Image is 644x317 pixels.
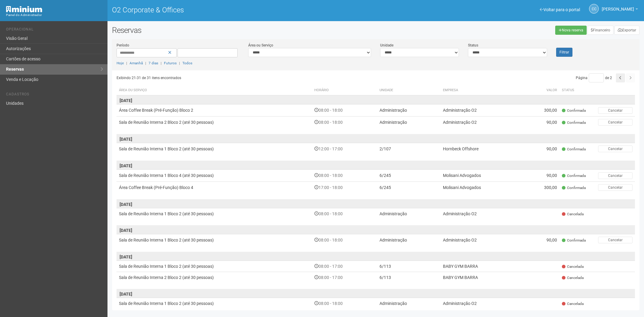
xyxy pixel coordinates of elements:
strong: [DATE] [120,255,132,259]
h1: O2 Corporate & Offices [112,6,371,14]
a: Financeiro [588,26,614,35]
td: Administração O2 [441,104,525,116]
strong: [DATE] [120,292,132,296]
td: Sala de Reunião Interna 1 Bloco 2 (até 30 pessoas) [117,261,312,272]
label: Status [468,43,478,48]
td: Sala de Reunião Interna 1 Bloco 2 (até 30 pessoas) [117,234,312,246]
td: BABY GYM BARRA [441,272,525,283]
span: Cancelada [562,301,584,306]
label: Área ou Serviço [248,43,273,48]
td: 08:00 - 18:00 [312,116,377,128]
label: Período [117,43,129,48]
span: Cancelada [562,275,584,280]
th: Horário [312,85,377,95]
span: | [145,61,146,65]
div: Painel do Administrador [6,12,103,18]
td: 08:00 - 18:00 [312,170,377,181]
strong: [DATE] [120,98,132,103]
td: Molisani Advogados [441,170,525,181]
span: Confirmada [562,120,586,125]
td: Administração O2 [441,208,525,219]
th: Valor [524,85,559,95]
button: Cancelar [598,172,633,179]
td: Hornbeck Offshore [441,143,525,155]
td: 08:00 - 18:00 [312,104,377,116]
strong: [DATE] [120,163,132,168]
button: Exportar [614,26,639,35]
td: Administração [377,208,441,219]
span: Confirmada [562,238,586,243]
span: Cancelada [562,212,584,217]
td: 6/113 [377,272,441,283]
strong: [DATE] [120,137,132,142]
li: Operacional [6,27,103,34]
td: Sala de Reunião Interna 1 Bloco 2 (até 30 pessoas) [117,298,312,309]
th: Área ou Serviço [117,85,312,95]
a: Amanhã [130,61,143,65]
td: 6/245 [377,170,441,181]
td: 300,00 [524,181,559,193]
td: 2/107 [377,143,441,155]
td: Administração O2 [441,234,525,246]
td: 08:00 - 17:00 [312,261,377,272]
a: Futuros [164,61,177,65]
button: Filtrar [556,48,572,57]
td: Administração [377,116,441,128]
span: Confirmada [562,173,586,178]
td: Área Coffee Break (Pré-Função) Bloco 2 [117,104,312,116]
td: 90,00 [524,170,559,181]
button: Cancelar [598,107,633,114]
td: 90,00 [524,143,559,155]
td: Molisani Advogados [441,181,525,193]
td: 90,00 [524,234,559,246]
td: BABY GYM BARRA [441,261,525,272]
td: 08:00 - 18:00 [312,234,377,246]
span: Confirmada [562,147,586,152]
td: 12:00 - 17:00 [312,143,377,155]
th: Empresa [441,85,525,95]
td: 300,00 [524,104,559,116]
td: 6/113 [377,261,441,272]
td: 90,00 [524,116,559,128]
td: 17:00 - 18:00 [312,181,377,193]
td: Administração O2 [441,298,525,309]
button: Cancelar [598,119,633,126]
td: 6/245 [377,181,441,193]
a: Hoje [117,61,124,65]
span: Camila Catarina Lima [602,1,634,11]
span: Confirmada [562,185,586,191]
strong: [DATE] [120,202,132,207]
button: Cancelar [598,146,633,152]
a: CC [589,4,599,14]
a: 7 dias [149,61,158,65]
td: Sala de Reunião Interna 1 Bloco 2 (até 30 pessoas) [117,208,312,219]
span: | [126,61,127,65]
div: Exibindo 21-31 de 31 itens encontrados [117,73,377,82]
span: Página de 2 [576,76,612,80]
td: Sala de Reunião Interna 2 Bloco 2 (até 30 pessoas) [117,272,312,283]
td: Área Coffee Break (Pré-Função) Bloco 4 [117,181,312,193]
td: Administração O2 [441,116,525,128]
td: Administração [377,298,441,309]
td: Administração [377,234,441,246]
button: Cancelar [598,237,633,243]
td: 08:00 - 17:00 [312,272,377,283]
button: Cancelar [598,184,633,191]
span: Cancelada [562,264,584,269]
span: Confirmada [562,108,586,113]
span: | [161,61,162,65]
span: | [179,61,180,65]
a: Nova reserva [555,26,587,35]
strong: [DATE] [120,228,132,233]
h2: Reservas [112,26,371,35]
li: Cadastros [6,92,103,98]
td: Sala de Reunião Interna 2 Bloco 2 (até 30 pessoas) [117,116,312,128]
a: Voltar para o portal [540,7,580,12]
img: Minium [6,6,42,12]
th: Unidade [377,85,441,95]
td: Sala de Reunião Interna 1 Bloco 2 (até 30 pessoas) [117,143,312,155]
td: Administração [377,104,441,116]
td: 08:00 - 18:00 [312,298,377,309]
a: [PERSON_NAME] [602,8,638,12]
th: Status [559,85,596,95]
